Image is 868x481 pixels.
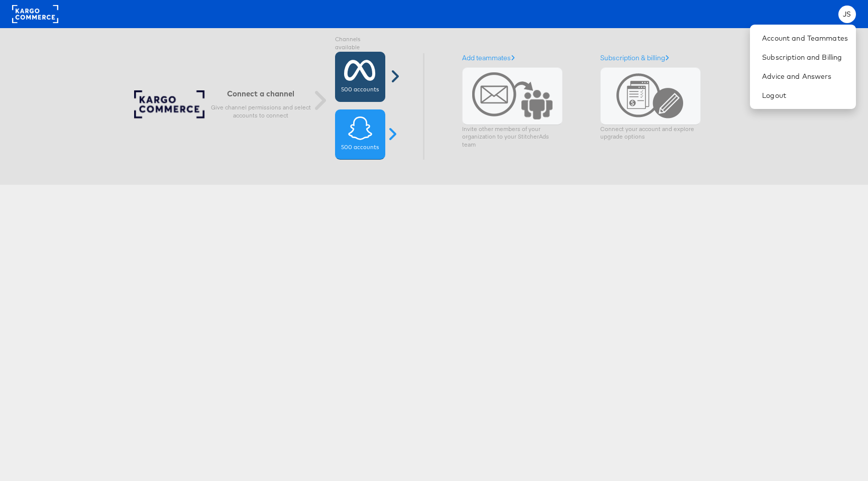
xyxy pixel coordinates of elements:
span: JS [843,11,851,18]
a: Logout [762,90,848,100]
a: Advice and Answers [762,71,848,81]
p: Give channel permissions and select accounts to connect [210,103,311,119]
label: 500 accounts [341,144,379,152]
p: Connect your account and explore upgrade options [600,125,701,141]
h6: Connect a channel [210,89,311,98]
a: Subscription and Billing [762,52,848,62]
label: Channels available [335,36,385,52]
a: Account and Teammates [762,33,848,43]
label: 500 accounts [341,86,379,94]
a: Add teammates [462,53,515,62]
p: Invite other members of your organization to your StitcherAds team [462,125,563,149]
a: Subscription & billing [600,53,669,62]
